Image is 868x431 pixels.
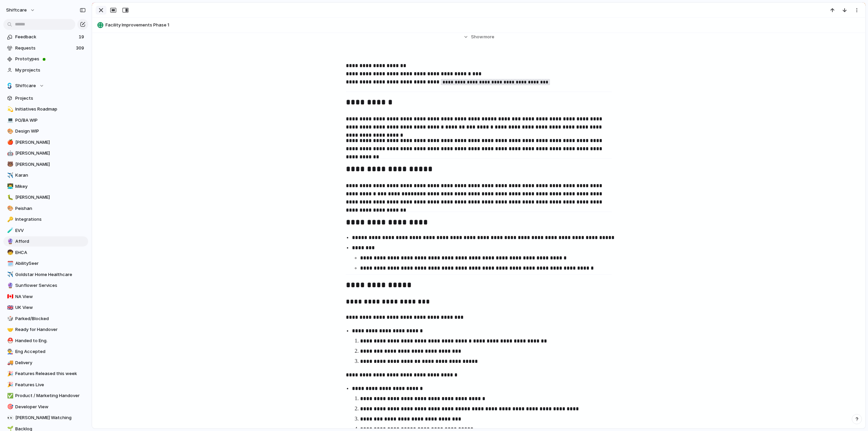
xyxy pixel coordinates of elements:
div: 🔮 [7,238,12,246]
div: 🧒 [7,249,12,256]
span: Product / Marketing Handover [15,392,86,399]
button: 🎨 [6,205,13,212]
span: Show [471,34,483,40]
span: Sunflower Services [15,282,86,289]
span: more [484,34,494,40]
span: Parked/Blocked [15,315,86,322]
button: 🔮 [6,238,13,245]
span: [PERSON_NAME] [15,194,86,201]
button: 👨‍💻 [6,183,13,190]
a: 💻PO/BA WIP [3,115,88,125]
button: 🎯 [6,404,13,410]
span: Requests [15,45,74,52]
div: 🔮Sunflower Services [3,280,88,291]
div: 🇬🇧UK View [3,302,88,313]
span: NA View [15,293,86,300]
div: ✈️ [7,172,12,179]
div: 🤖 [7,150,12,157]
div: 👀[PERSON_NAME] Watching [3,413,88,423]
a: 🎨Design WIP [3,126,88,136]
span: [PERSON_NAME] Watching [15,414,86,421]
button: Shiftcare [3,81,88,91]
div: 🤖[PERSON_NAME] [3,148,88,158]
a: My projects [3,65,88,75]
button: 🐛 [6,194,13,201]
button: ✈️ [6,271,13,278]
a: 🇨🇦NA View [3,292,88,302]
button: 👀 [6,414,13,421]
div: 🎨 [7,204,12,212]
div: 🎨 [7,128,12,135]
button: 🇨🇦 [6,293,13,300]
div: ✈️Karan [3,170,88,180]
a: 🎨Peishan [3,203,88,214]
a: 🍎[PERSON_NAME] [3,137,88,148]
a: Prototypes [3,54,88,64]
a: 🔑Integrations [3,214,88,224]
span: Projects [15,95,86,102]
span: Facility Improvements Phase 1 [105,22,862,28]
div: ⛑️ [7,337,12,345]
span: Ready for Handover [15,326,86,333]
div: 🇨🇦 [7,293,12,300]
a: 🔮Afford [3,236,88,247]
button: 🎉 [6,381,13,388]
span: PO/BA WIP [15,117,86,124]
span: Afford [15,238,86,245]
span: Karan [15,172,86,179]
button: ✅ [6,392,13,399]
div: 🎉Features Live [3,380,88,390]
button: shiftcare [3,5,39,16]
div: 👨‍💻 [7,182,12,190]
span: Prototypes [15,56,86,62]
div: 🐻[PERSON_NAME] [3,159,88,170]
button: 🗓️ [6,260,13,267]
span: Integrations [15,216,86,223]
span: 309 [76,45,85,52]
span: Mikey [15,183,86,190]
div: 🚚Delivery [3,358,88,368]
a: 👨‍🏭Eng Accepted [3,347,88,357]
button: 🧪 [6,227,13,234]
button: ⛑️ [6,337,13,344]
span: Peishan [15,205,86,212]
div: ✅Product / Marketing Handover [3,391,88,401]
div: ✈️ [7,271,12,278]
button: Showmore [346,31,612,43]
span: AbilitySeer [15,260,86,267]
a: 🎯Developer View [3,402,88,412]
a: Projects [3,93,88,103]
button: 💻 [6,117,13,124]
button: ✈️ [6,172,13,179]
div: 👨‍🏭 [7,348,12,356]
a: Feedback19 [3,32,88,42]
div: 🚚 [7,359,12,367]
button: 👨‍🏭 [6,348,13,355]
div: 🇬🇧 [7,304,12,312]
div: 👀 [7,414,12,422]
span: My projects [15,67,86,74]
div: ✈️Goldstar Home Healthcare [3,270,88,280]
div: ⛑️Handed to Eng. [3,336,88,346]
span: Handed to Eng. [15,337,86,344]
div: 🎯 [7,403,12,411]
span: Goldstar Home Healthcare [15,271,86,278]
button: 🤝 [6,326,13,333]
span: Initiatives Roadmap [15,106,86,113]
button: 🍎 [6,139,13,146]
a: 👨‍💻Mikey [3,181,88,192]
a: 🧪EVV [3,226,88,236]
div: 🗓️ [7,260,12,268]
a: 💫Initiatives Roadmap [3,104,88,114]
span: Delivery [15,359,86,366]
button: 🎉 [6,370,13,377]
button: 🐻 [6,161,13,168]
span: Developer View [15,404,86,410]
